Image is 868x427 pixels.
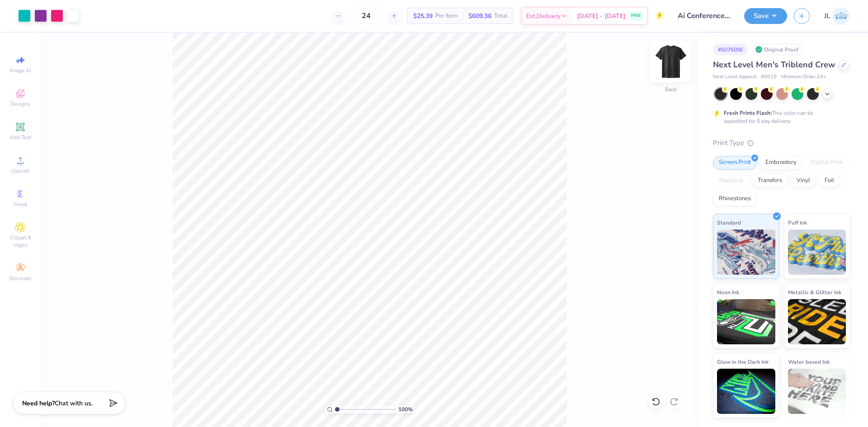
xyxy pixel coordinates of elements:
span: Standard [717,218,741,227]
div: Vinyl [791,174,816,188]
span: [DATE] - [DATE] [577,11,626,21]
span: Water based Ink [788,357,830,366]
div: Original Proof [753,44,803,55]
img: Metallic & Glitter Ink [788,299,846,344]
div: Applique [713,174,749,188]
span: Total [494,11,508,21]
a: JL [824,7,850,25]
img: Jairo Laqui [832,7,850,25]
span: # 6010 [761,73,777,81]
div: # 507609E [713,44,748,55]
div: Transfers [752,174,788,188]
div: Digital Print [805,156,849,169]
strong: Need help? [22,399,55,408]
div: Back [665,85,677,94]
span: 100 % [398,405,413,413]
span: Designs [10,100,30,108]
span: Next Level Apparel [713,73,756,81]
span: FREE [631,13,641,19]
span: Glow in the Dark Ink [717,357,769,366]
span: JL [824,11,830,21]
div: This color can be expedited for 5 day delivery. [724,109,835,125]
img: Standard [717,230,775,275]
span: $609.36 [468,11,491,21]
span: Add Text [9,134,31,141]
span: Image AI [10,67,31,74]
div: Rhinestones [713,192,757,206]
span: Per Item [435,11,458,21]
span: Chat with us. [55,399,93,408]
input: Untitled Design [671,7,737,25]
span: $25.39 [413,11,433,21]
span: Neon Ink [717,287,739,297]
div: Foil [819,174,840,188]
button: Save [744,8,787,24]
span: Est. Delivery [526,11,561,21]
img: Neon Ink [717,299,775,344]
span: Decorate [9,275,31,282]
span: Next Level Men's Triblend Crew [713,59,835,70]
img: Glow in the Dark Ink [717,369,775,414]
span: Upload [11,167,29,174]
img: Back [653,43,689,80]
div: Screen Print [713,156,757,169]
input: – – [349,8,384,24]
img: Water based Ink [788,369,846,414]
span: Metallic & Glitter Ink [788,287,841,297]
strong: Fresh Prints Flash: [724,109,772,117]
div: Embroidery [759,156,802,169]
span: Puff Ink [788,218,807,227]
span: Clipart & logos [5,234,36,249]
div: Print Type [713,138,850,148]
span: Greek [14,201,28,208]
img: Puff Ink [788,230,846,275]
span: Minimum Order: 24 + [781,73,826,81]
